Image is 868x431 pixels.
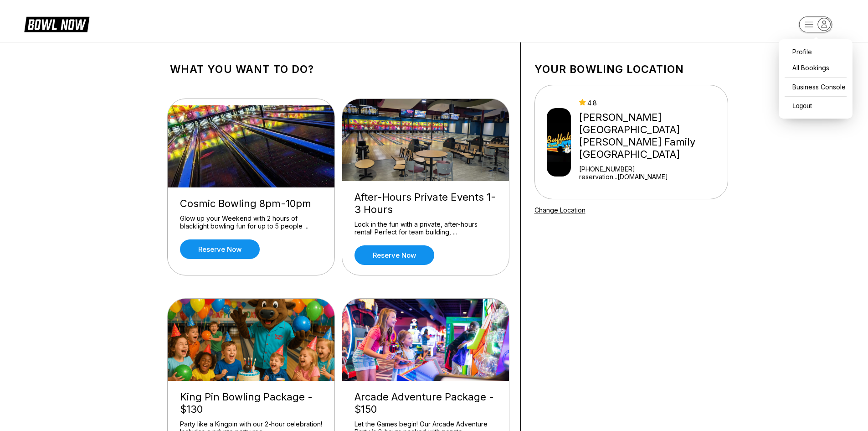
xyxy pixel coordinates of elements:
[354,245,434,265] a: Reserve now
[534,206,586,214] a: Change Location
[783,60,848,76] a: All Bookings
[180,214,322,230] div: Glow up your Weekend with 2 hours of blacklight bowling fun for up to 5 people ...
[579,111,724,161] div: [PERSON_NAME][GEOGRAPHIC_DATA] [PERSON_NAME] Family [GEOGRAPHIC_DATA]
[354,220,497,236] div: Lock in the fun with a private, after-hours rental! Perfect for team building, ...
[354,391,497,415] div: Arcade Adventure Package - $150
[342,299,510,381] img: Arcade Adventure Package - $150
[168,105,335,187] img: Cosmic Bowling 8pm-10pm
[783,79,848,95] a: Business Console
[579,173,724,181] a: reservation...[DOMAIN_NAME]
[783,44,848,60] a: Profile
[579,165,724,173] div: [PHONE_NUMBER]
[180,197,322,210] div: Cosmic Bowling 8pm-10pm
[354,191,497,216] div: After-Hours Private Events 1-3 Hours
[783,98,814,114] button: Logout
[342,99,510,181] img: After-Hours Private Events 1-3 Hours
[547,108,571,177] img: Buffaloe Lanes Mebane Family Bowling Center
[180,239,260,259] a: Reserve now
[180,391,322,415] div: King Pin Bowling Package - $130
[534,63,728,76] h1: Your bowling location
[579,99,724,107] div: 4.8
[168,299,335,381] img: King Pin Bowling Package - $130
[170,63,507,76] h1: What you want to do?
